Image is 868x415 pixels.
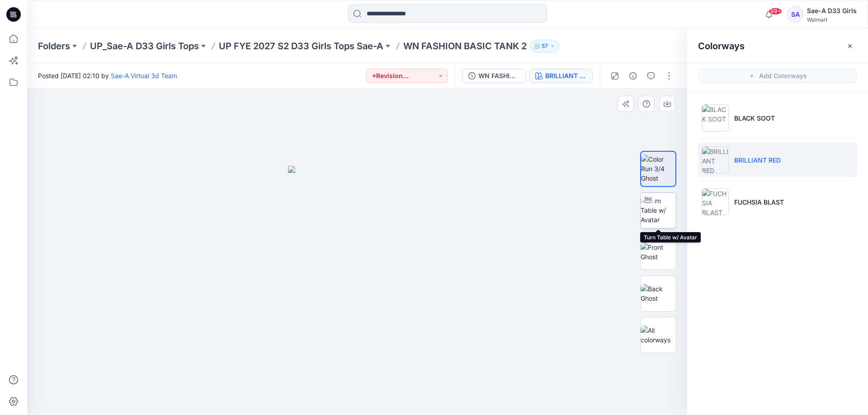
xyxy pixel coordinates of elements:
[641,154,675,183] img: Color Run 3/4 Ghost
[219,40,383,52] a: UP FYE 2027 S2 D33 Girls Tops Sae-A
[641,284,676,303] img: Back Ghost
[698,41,745,51] h2: Colorways
[529,69,593,83] button: BRILLIANT RED
[807,5,857,16] div: Sae-A D33 Girls
[734,155,781,165] p: BRILLIANT RED
[702,146,729,173] img: BRILLIANT RED
[542,41,548,51] p: 57
[769,8,782,15] span: 99+
[38,40,70,52] a: Folders
[702,104,729,131] img: BLACK SOOT
[787,6,803,23] div: SA
[38,71,177,80] span: Posted [DATE] 02:10 by
[530,40,559,52] button: 57
[478,71,520,81] div: WN FASHION BASIC TANK 2_FULL COLORWAYS
[702,188,729,215] img: FUCHSIA BLAST
[641,326,676,345] img: All colorways
[734,113,775,123] p: BLACK SOOT
[545,71,587,81] div: BRILLIANT RED
[403,40,527,52] p: WN FASHION BASIC TANK 2
[626,69,640,83] button: Details
[462,69,526,83] button: WN FASHION BASIC TANK 2_FULL COLORWAYS
[641,242,676,261] img: Front Ghost
[111,72,177,79] a: Sae-A Virtual 3d Team
[807,16,857,23] div: Walmart
[641,196,676,224] img: Turn Table w/ Avatar
[90,40,199,52] a: UP_Sae-A D33 Girls Tops
[734,197,784,207] p: FUCHSIA BLAST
